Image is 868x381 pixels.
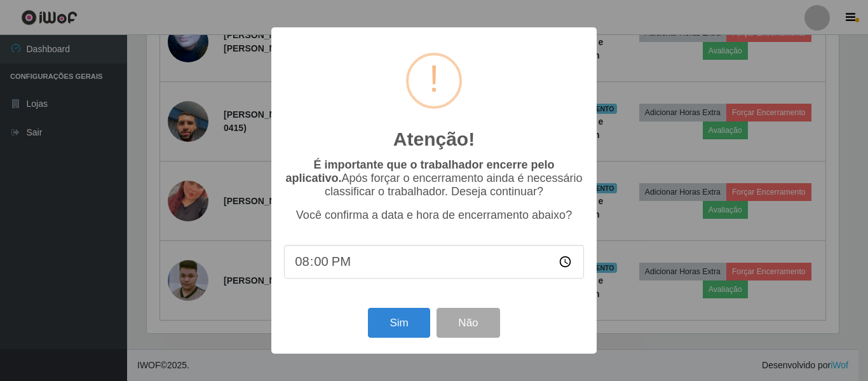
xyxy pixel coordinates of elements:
[284,158,584,198] p: Após forçar o encerramento ainda é necessário classificar o trabalhador. Deseja continuar?
[437,308,499,338] button: Não
[284,209,584,222] p: Você confirma a data e hora de encerramento abaixo?
[368,308,430,338] button: Sim
[393,128,475,151] h2: Atenção!
[285,158,554,184] b: É importante que o trabalhador encerre pelo aplicativo.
